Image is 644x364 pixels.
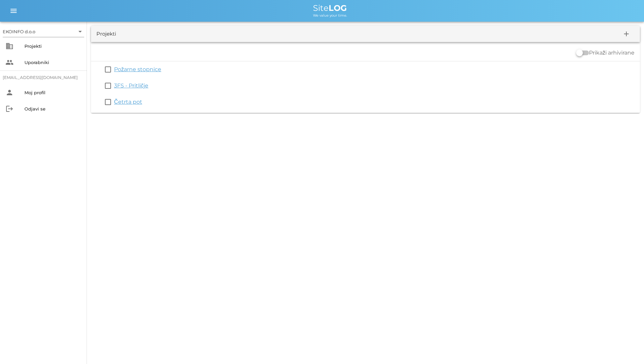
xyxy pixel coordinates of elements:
div: Uporabniki [24,60,81,65]
a: Četrta pot [114,99,142,105]
div: EKOINFO d.o.o [3,28,35,35]
i: menu [10,7,18,15]
i: arrow_drop_down [76,27,84,36]
span: Site [313,3,347,13]
button: check_box_outline_blank [104,82,112,90]
a: Požarne stopnice [114,66,161,73]
i: people [5,58,14,66]
i: add [622,30,630,38]
span: We value your time. [313,13,347,18]
div: Projekti [96,30,116,38]
iframe: Chat Widget [610,331,644,364]
b: LOG [329,3,347,13]
div: Projekti [24,43,81,49]
a: 3FS - Pritličje [114,82,148,89]
div: EKOINFO d.o.o [3,26,84,37]
div: Pripomoček za klepet [610,331,644,364]
button: check_box_outline_blank [104,65,112,74]
div: Moj profil [24,90,81,95]
i: person [5,88,14,97]
i: business [5,42,14,50]
div: Odjavi se [24,106,81,112]
label: Prikaži arhivirane [589,49,634,56]
i: logout [5,105,14,113]
button: check_box_outline_blank [104,98,112,106]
